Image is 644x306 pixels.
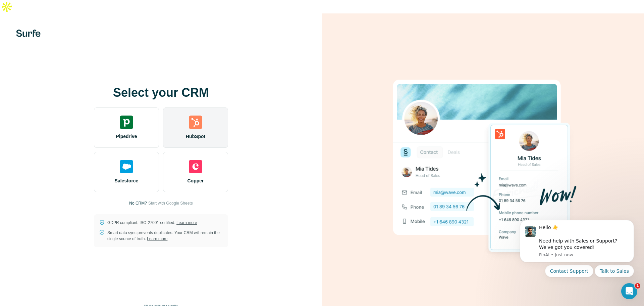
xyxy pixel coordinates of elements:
[120,116,133,129] img: pipedrive's logo
[186,133,205,140] span: HubSpot
[189,160,202,173] img: copper's logo
[510,212,644,303] iframe: Intercom notifications message
[116,133,137,140] span: Pipedrive
[16,30,41,37] img: Surfe's logo
[189,116,202,129] img: hubspot's logo
[148,200,193,206] button: Start with Google Sheets
[107,220,197,226] p: GDPR compliant. ISO-27001 certified.
[129,200,147,206] p: No CRM?
[94,86,228,99] h1: Select your CRM
[635,283,640,289] span: 1
[147,236,167,241] a: Learn more
[120,160,133,173] img: salesforce's logo
[187,177,204,184] span: Copper
[107,230,223,242] p: Smart data sync prevents duplicates. Your CRM will remain the single source of truth.
[115,177,139,184] span: Salesforce
[621,283,637,299] iframe: Intercom live chat
[389,69,577,264] img: HUBSPOT image
[176,220,197,225] a: Learn more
